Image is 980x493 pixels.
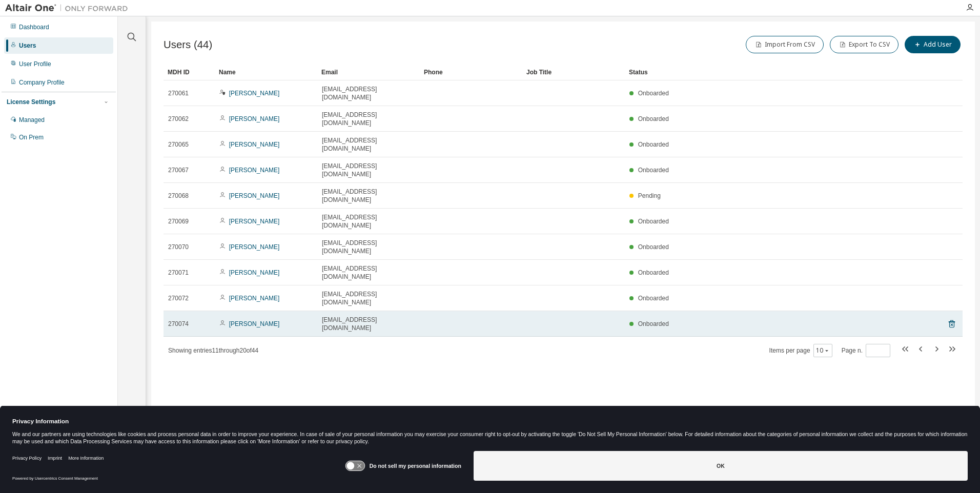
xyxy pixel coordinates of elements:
span: Onboarded [638,269,669,276]
a: [PERSON_NAME] [229,115,280,122]
span: [EMAIL_ADDRESS][DOMAIN_NAME] [322,290,415,306]
span: [EMAIL_ADDRESS][DOMAIN_NAME] [322,239,415,255]
span: 270072 [168,294,189,302]
span: [EMAIL_ADDRESS][DOMAIN_NAME] [322,213,415,230]
div: License Settings [7,98,55,106]
span: [EMAIL_ADDRESS][DOMAIN_NAME] [322,111,415,127]
div: Phone [424,64,518,80]
span: 270061 [168,89,189,97]
span: 270062 [168,115,189,123]
div: Status [629,64,909,80]
div: MDH ID [168,64,211,80]
span: Onboarded [638,90,669,97]
span: 270067 [168,166,189,174]
span: [EMAIL_ADDRESS][DOMAIN_NAME] [322,162,415,178]
span: Onboarded [638,167,669,174]
span: [EMAIL_ADDRESS][DOMAIN_NAME] [322,85,415,101]
span: 270068 [168,192,189,200]
div: Users [19,42,36,50]
span: Onboarded [638,218,669,225]
button: Import From CSV [746,36,824,53]
a: [PERSON_NAME] [229,192,280,199]
span: 270069 [168,217,189,225]
div: Managed [19,116,45,124]
span: Page n. [842,344,890,357]
div: Company Profile [19,78,65,87]
button: Add User [905,36,961,53]
span: 270074 [168,320,189,328]
div: User Profile [19,60,51,68]
span: [EMAIL_ADDRESS][DOMAIN_NAME] [322,316,415,332]
div: Name [219,64,313,80]
span: [EMAIL_ADDRESS][DOMAIN_NAME] [322,264,415,281]
span: 270065 [168,140,189,149]
span: Users (44) [164,39,212,51]
span: Onboarded [638,295,669,302]
a: [PERSON_NAME] [229,320,280,327]
div: On Prem [19,133,44,141]
a: [PERSON_NAME] [229,167,280,174]
a: [PERSON_NAME] [229,295,280,302]
a: [PERSON_NAME] [229,218,280,225]
a: [PERSON_NAME] [229,269,280,276]
a: [PERSON_NAME] [229,141,280,148]
span: Onboarded [638,115,669,122]
span: Items per page [769,344,832,357]
span: 270071 [168,269,189,277]
span: Pending [638,192,661,199]
img: Altair One [5,3,133,13]
span: Onboarded [638,141,669,148]
div: Email [321,64,416,80]
span: [EMAIL_ADDRESS][DOMAIN_NAME] [322,188,415,204]
span: Onboarded [638,320,669,327]
span: Onboarded [638,243,669,251]
a: [PERSON_NAME] [229,90,280,97]
div: Job Title [526,64,621,80]
button: 10 [816,346,830,355]
span: [EMAIL_ADDRESS][DOMAIN_NAME] [322,136,415,153]
button: Export To CSV [830,36,899,53]
a: [PERSON_NAME] [229,243,280,251]
span: Showing entries 11 through 20 of 44 [168,347,258,354]
span: 270070 [168,243,189,251]
div: Dashboard [19,23,49,31]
